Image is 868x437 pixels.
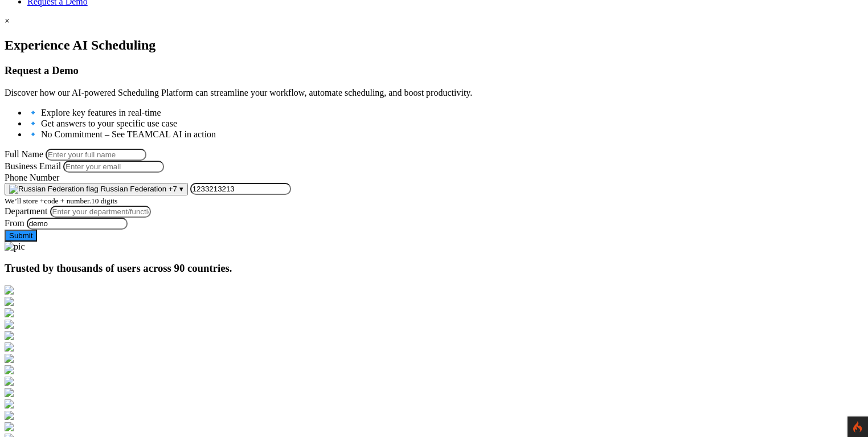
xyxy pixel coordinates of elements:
img: http-supreme.co.in-%E2%80%931.png [5,297,14,306]
label: Department [5,206,48,216]
h3: Request a Demo [5,64,863,77]
li: 🔹 No Commitment – See TEAMCAL AI in action [27,129,863,140]
img: https-biotech-net.com-.png [5,365,14,374]
img: https-www.portland.gov-.png [5,331,14,340]
input: Name must only contain letters and spaces [46,149,146,161]
p: Discover how our AI-powered Scheduling Platform can streamline your workflow, automate scheduling... [5,88,863,98]
h1: Experience AI Scheduling [5,38,863,53]
span: Russian Federation [100,185,166,193]
input: Enter your department/function [50,206,151,218]
input: Phone number [190,183,291,195]
img: http-den-ev.de-.png [5,285,14,295]
img: Russian Federation flag [9,185,99,194]
img: https-codete.com-.png [5,399,14,409]
h3: Trusted by thousands of users across 90 countries. [5,262,863,275]
input: Enter your email [63,161,164,173]
span: +7 [169,185,177,193]
li: 🔹 Get answers to your specific use case [27,118,863,129]
small: We’ll store +code + number. [5,197,117,205]
li: 🔹 Explore key features in real-time [27,107,863,118]
img: https-appsolve.com-%E2%80%931.png [5,320,14,329]
span: 10 digits [91,197,117,205]
span: ▾ [179,185,183,193]
img: pic [5,242,25,252]
button: Russian Federation +7 ▾ [5,183,188,195]
label: Full Name [5,149,43,159]
button: Submit [5,230,37,242]
label: Phone Number [5,173,59,182]
img: https-web.de-.png [5,422,14,431]
div: × [5,16,863,26]
img: https-aquabubbler.com.au-.png [5,388,14,397]
label: Business Email [5,161,61,171]
img: https-backofficestaffingsolutions.com-.png [5,377,14,386]
img: https-careerpluscanada.com-.png [5,342,14,352]
img: https-ample.co.in-.png [5,308,14,317]
img: https-conexo.casa-.png [5,411,14,420]
label: From [5,218,24,228]
img: https-www.be.ch-de-start.html.png [5,354,14,363]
